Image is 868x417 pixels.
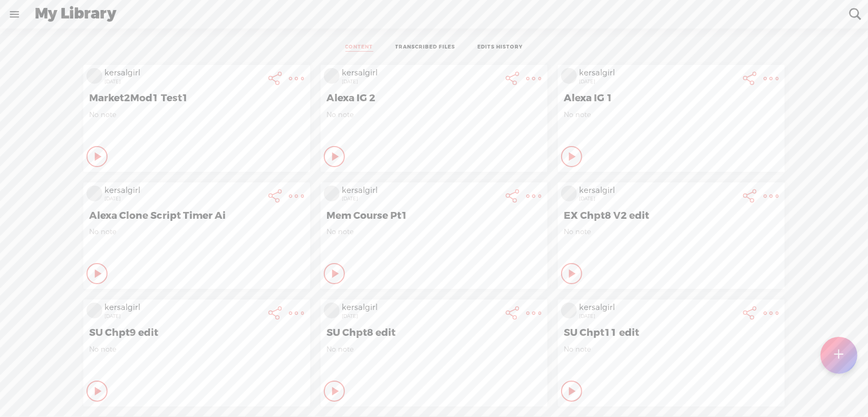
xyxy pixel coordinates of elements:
img: videoLoading.png [324,303,340,318]
span: No note [326,110,542,119]
div: [DATE] [104,313,263,319]
span: No note [564,110,779,119]
a: EDITS HISTORY [478,44,523,52]
span: SU Chpt8 edit [326,326,542,339]
div: [DATE] [104,196,263,202]
span: Alexa Clone Script Timer Ai [89,209,304,222]
span: Alexa IG 1 [564,92,779,104]
div: [DATE] [104,79,263,85]
img: videoLoading.png [86,68,102,84]
div: kersalgirl [342,186,500,196]
span: Market2Mod1 Test1 [89,92,304,104]
span: No note [564,227,779,236]
img: videoLoading.png [324,68,340,84]
span: No note [326,227,542,236]
a: CONTENT [345,44,373,52]
img: videoLoading.png [86,303,102,318]
div: kersalgirl [342,68,500,79]
div: [DATE] [579,79,737,85]
span: SU Chpt9 edit [89,326,304,339]
div: kersalgirl [104,68,263,79]
div: kersalgirl [579,186,737,196]
div: kersalgirl [104,303,263,313]
div: [DATE] [342,79,500,85]
div: [DATE] [342,313,500,319]
span: Mem Course Pt1 [326,209,542,222]
img: videoLoading.png [561,303,577,318]
div: [DATE] [342,196,500,202]
span: No note [89,110,304,119]
div: kersalgirl [104,186,263,196]
span: No note [564,345,779,354]
img: videoLoading.png [561,186,577,201]
div: kersalgirl [342,303,500,313]
div: kersalgirl [579,303,737,313]
a: TRANSCRIBED FILES [396,44,456,52]
div: kersalgirl [579,68,737,79]
div: [DATE] [579,196,737,202]
img: videoLoading.png [86,186,102,201]
span: SU Chpt11 edit [564,326,779,339]
img: videoLoading.png [324,186,340,201]
span: No note [89,345,304,354]
img: videoLoading.png [561,68,577,84]
span: No note [89,227,304,236]
div: [DATE] [579,313,737,319]
span: EX Chpt8 V2 edit [564,209,779,222]
span: Alexa IG 2 [326,92,542,104]
span: No note [326,345,542,354]
div: My Library [27,1,842,28]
